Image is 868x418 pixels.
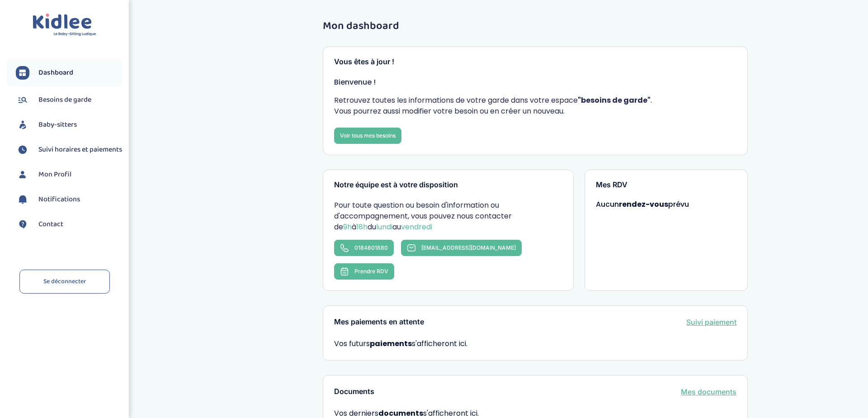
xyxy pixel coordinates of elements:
strong: rendez-vous [619,199,668,209]
a: Dashboard [16,66,122,80]
span: Baby-sitters [38,119,77,130]
h3: Notre équipe est à votre disposition [334,181,562,189]
span: [EMAIL_ADDRESS][DOMAIN_NAME] [421,244,516,251]
span: lundi [376,222,392,232]
a: Voir tous mes besoins [334,128,401,144]
span: vendredi [401,222,432,232]
span: 18h [356,222,368,232]
a: Notifications [16,193,122,206]
p: Retrouvez toutes les informations de votre garde dans votre espace . Vous pourrez aussi modifier ... [334,95,736,117]
a: [EMAIL_ADDRESS][DOMAIN_NAME] [401,240,522,256]
strong: paiements [370,338,412,349]
img: dashboard.svg [16,66,29,80]
span: Besoins de garde [38,95,91,105]
span: Aucun prévu [596,199,689,209]
h1: Mon dashboard [323,20,748,32]
a: Mes documents [681,386,736,397]
p: Bienvenue ! [334,77,736,88]
span: Suivi horaires et paiements [38,144,122,155]
span: Dashboard [38,67,73,78]
span: 9h [343,222,352,232]
h3: Vous êtes à jour ! [334,58,736,66]
span: Mon Profil [38,169,71,180]
a: Suivi paiement [686,317,736,328]
h3: Documents [334,388,374,396]
span: Contact [38,219,63,230]
a: Suivi horaires et paiements [16,143,122,157]
a: Besoins de garde [16,93,122,107]
img: besoin.svg [16,93,29,107]
button: Prendre RDV [334,263,394,280]
a: Baby-sitters [16,118,122,132]
a: Contact [16,218,122,231]
a: Mon Profil [16,168,122,181]
a: Se déconnecter [19,270,110,294]
img: profil.svg [16,168,29,181]
a: 0184801880 [334,240,394,256]
span: Vos futurs s'afficheront ici. [334,338,467,349]
h3: Mes paiements en attente [334,318,424,326]
img: logo.svg [33,14,96,37]
h3: Mes RDV [596,181,737,189]
img: suivihoraire.svg [16,143,29,157]
span: 0184801880 [354,244,388,251]
span: Prendre RDV [354,268,388,275]
img: notification.svg [16,193,29,206]
img: contact.svg [16,218,29,231]
strong: "besoins de garde" [578,95,651,105]
p: Pour toute question ou besoin d'information ou d'accompagnement, vous pouvez nous contacter de à ... [334,200,562,233]
img: babysitters.svg [16,118,29,132]
span: Notifications [38,194,80,205]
